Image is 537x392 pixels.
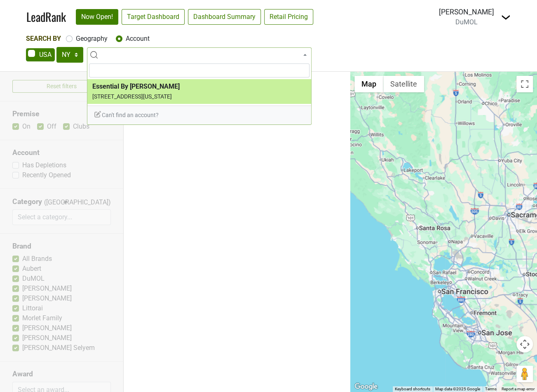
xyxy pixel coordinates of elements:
[502,387,535,391] a: Report a map error
[94,112,159,118] span: Can't find an account?
[126,34,150,44] label: Account
[516,366,533,382] button: Drag Pegman onto the map to open Street View
[435,387,480,391] span: Map data ©2025 Google
[383,76,424,92] button: Show satellite imagery
[188,9,261,25] a: Dashboard Summary
[26,35,61,42] span: Search By
[439,7,494,17] div: [PERSON_NAME]
[501,12,511,22] img: Dropdown Menu
[92,82,180,90] b: Essential By [PERSON_NAME]
[485,387,497,391] a: Terms (opens in new tab)
[395,386,430,392] button: Keyboard shortcuts
[455,18,478,26] span: DuMOL
[76,34,108,44] label: Geography
[352,381,380,392] a: Open this area in Google Maps (opens a new window)
[516,336,533,352] button: Map camera controls
[26,8,66,26] a: LeadRank
[352,381,380,392] img: Google
[92,93,172,100] small: [STREET_ADDRESS][US_STATE]
[94,110,102,118] img: Edit
[516,76,533,92] button: Toggle fullscreen view
[354,76,383,92] button: Show street map
[122,9,185,25] a: Target Dashboard
[76,9,118,25] a: Now Open!
[264,9,313,25] a: Retail Pricing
